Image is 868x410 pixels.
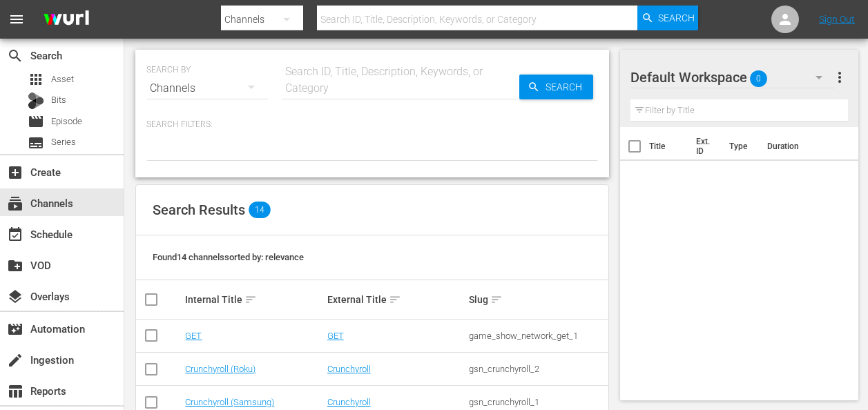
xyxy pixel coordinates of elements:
div: game_show_network_get_1 [469,331,606,341]
a: Crunchyroll [327,397,371,407]
span: VOD [7,257,23,274]
span: Reports [7,383,23,400]
span: Asset [51,72,74,86]
button: Search [637,6,698,30]
span: Create [7,164,23,181]
span: Automation [7,321,23,338]
div: External Title [327,291,465,308]
span: Search Results [153,202,245,218]
span: Overlays [7,289,23,305]
img: ans4CAIJ8jUAAAAAAAAAAAAAAAAAAAAAAAAgQb4GAAAAAAAAAAAAAAAAAAAAAAAAJMjXAAAAAAAAAAAAAAAAAAAAAAAAgAT5G... [33,3,99,36]
div: Channels [146,69,268,108]
span: menu [8,11,25,28]
div: Slug [469,291,606,308]
div: Default Workspace [630,58,836,97]
button: Search [519,75,593,99]
span: Search [658,6,695,30]
th: Ext. ID [688,127,722,166]
a: GET [327,331,344,341]
span: Channels [7,195,23,212]
span: Asset [28,71,44,88]
span: sort [389,293,401,306]
span: Ingestion [7,352,23,369]
span: Series [28,135,44,151]
span: Found 14 channels sorted by: relevance [153,252,304,262]
div: gsn_crunchyroll_1 [469,397,606,407]
th: Type [721,127,759,166]
span: 0 [750,64,767,93]
span: sort [490,293,503,306]
span: Search [540,75,593,99]
span: 14 [249,202,271,218]
a: Crunchyroll (Roku) [185,364,255,374]
span: Schedule [7,226,23,243]
button: more_vert [831,61,848,94]
span: sort [244,293,257,306]
span: more_vert [831,69,848,86]
span: Bits [51,93,66,107]
p: Search Filters: [146,119,598,130]
th: Duration [759,127,842,166]
span: Search [7,48,23,64]
div: gsn_crunchyroll_2 [469,364,606,374]
span: Episode [28,113,44,130]
a: Sign Out [819,14,855,25]
a: GET [185,331,202,341]
div: Search ID, Title, Description, Keywords, or Category [282,64,519,97]
a: Crunchyroll [327,364,371,374]
a: Crunchyroll (Samsung) [185,397,274,407]
div: Bits [28,92,44,109]
th: Title [649,127,688,166]
div: Internal Title [185,291,322,308]
span: Episode [51,115,82,128]
span: Series [51,135,76,149]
